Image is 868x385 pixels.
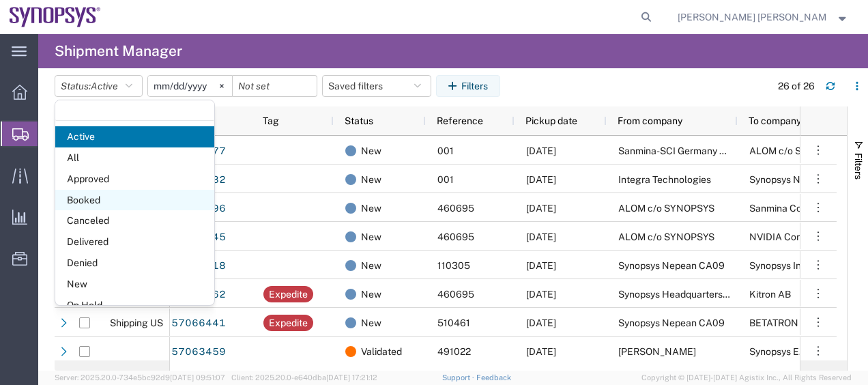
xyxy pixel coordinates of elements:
[55,231,214,253] span: Delivered
[437,346,471,357] span: 491022
[10,7,101,27] img: logo
[322,75,431,97] button: Saved filters
[526,203,556,214] span: 10/09/2025
[55,75,143,97] button: Status:Active
[526,317,556,328] span: 10/09/2025
[361,251,381,280] span: New
[618,260,725,271] span: Synopsys Nepean CA09
[55,126,214,147] span: Active
[437,203,474,214] span: 460695
[526,289,556,300] span: 10/09/2025
[361,337,402,366] span: Validated
[618,145,747,156] span: Sanmina-SCI Germany GmbH
[618,115,682,126] span: From company
[749,317,820,328] span: BETATRON INC.
[231,373,377,382] span: Client: 2025.20.0-e640dba
[361,309,381,337] span: New
[437,174,454,185] span: 001
[749,174,856,185] span: Synopsys Nepean CA09
[437,231,474,242] span: 460695
[361,223,381,251] span: New
[148,76,232,96] input: Not set
[442,373,476,382] a: Support
[525,115,577,126] span: Pickup date
[55,295,214,316] span: On Hold
[55,210,214,231] span: Canceled
[436,75,500,97] button: Filters
[749,203,841,214] span: Sanmina Corporation
[110,317,163,328] span: Shipping US
[170,373,225,382] span: [DATE] 09:51:07
[55,253,214,274] span: Denied
[361,280,381,309] span: New
[437,317,470,328] span: 510461
[618,231,714,242] span: ALOM c/o SYNOPSYS
[361,194,381,223] span: New
[263,115,279,126] span: Tag
[749,115,801,126] span: To company
[171,341,227,363] a: 57063459
[326,373,377,382] span: [DATE] 17:21:12
[269,286,308,302] div: Expedite
[778,79,815,94] div: 26 of 26
[677,9,849,25] button: [PERSON_NAME] [PERSON_NAME]
[476,373,511,382] a: Feedback
[526,231,556,242] span: 10/09/2025
[749,145,845,156] span: ALOM c/o SYNOPSYS
[55,34,182,68] h4: Shipment Manager
[678,10,827,25] span: Marilia de Melo Fernandes
[618,346,696,357] span: Xavier Mathes
[618,174,711,185] span: Integra Technologies
[437,145,454,156] span: 001
[55,274,214,295] span: New
[361,165,381,194] span: New
[618,289,750,300] span: Synopsys Headquarters USSV
[233,76,317,96] input: Not set
[526,145,556,156] span: 10/09/2025
[526,260,556,271] span: 10/09/2025
[749,231,836,242] span: NVIDIA Corporation
[853,153,864,180] span: Filters
[749,260,807,271] span: Synopsys Inc
[55,373,225,382] span: Server: 2025.20.0-734e5bc92d9
[618,203,714,214] span: ALOM c/o SYNOPSYS
[641,372,852,384] span: Copyright © [DATE]-[DATE] Agistix Inc., All Rights Reserved
[437,260,470,271] span: 110305
[55,147,214,169] span: All
[437,289,474,300] span: 460695
[618,317,725,328] span: Synopsys Nepean CA09
[345,115,373,126] span: Status
[526,174,556,185] span: 10/08/2025
[55,190,214,211] span: Booked
[361,137,381,165] span: New
[437,115,483,126] span: Reference
[749,289,791,300] span: Kitron AB
[91,81,118,91] span: Active
[171,313,227,334] a: 57066441
[526,346,556,357] span: 10/30/2025
[55,169,214,190] span: Approved
[269,315,308,331] div: Expedite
